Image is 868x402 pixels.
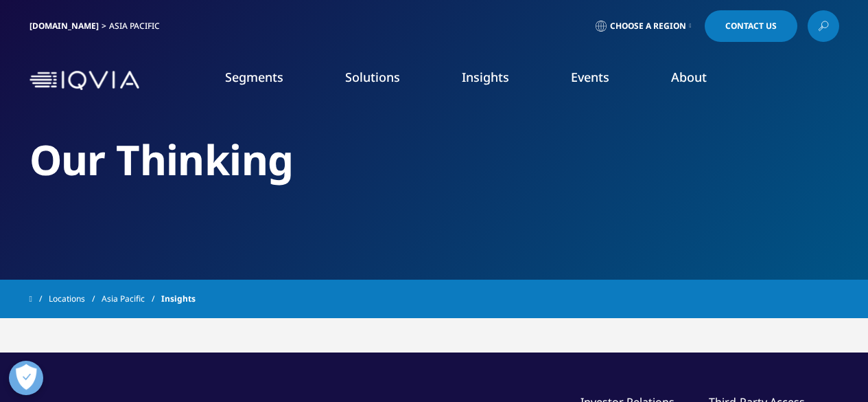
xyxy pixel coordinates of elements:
[145,48,839,113] nav: Primary
[49,287,102,311] a: Locations
[345,69,400,85] a: Solutions
[30,20,99,32] a: [DOMAIN_NAME]
[671,69,707,85] a: About
[705,10,797,42] a: Contact Us
[109,21,165,32] div: Asia Pacific
[161,287,196,311] span: Insights
[725,22,777,30] span: Contact Us
[9,361,43,395] button: Open Preferences
[610,21,686,32] span: Choose a Region
[30,71,139,91] img: IQVIA Healthcare Information Technology and Pharma Clinical Research Company
[462,69,509,85] a: Insights
[102,287,161,311] a: Asia Pacific
[30,134,839,186] h2: Our Thinking
[225,69,283,85] a: Segments
[571,69,609,85] a: Events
